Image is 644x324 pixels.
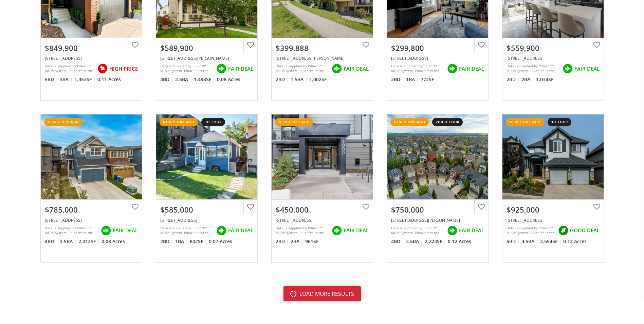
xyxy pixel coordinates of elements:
span: 961 SF [305,238,318,245]
span: 0.12 Acres [448,238,471,245]
img: rating icon [96,62,109,75]
span: FAIR DEAL [459,65,484,72]
div: 108 Citadel Park NW, Calgary, AB T3G 3Y1 [45,55,138,61]
span: 5 BD [45,76,58,83]
span: GOOD DEAL [570,227,600,234]
span: 802 SF [190,238,207,245]
div: $849,900 [45,43,138,53]
span: 2 BD [276,238,289,245]
a: new 2 hrs ago3d tour$925,000[STREET_ADDRESS]Data is supplied by Pillar 9™ MLS® System. Pillar 9™ ... [495,107,611,269]
span: 0.07 Acres [209,238,232,245]
div: $450,000 [276,204,369,215]
div: $589,900 [160,43,253,53]
img: rating icon [215,224,228,237]
span: 4 BD [391,238,404,245]
span: 1 BA [175,238,188,245]
span: 1,034 SF [536,76,553,83]
div: 2213 8 Avenue SE, Calgary, AB T2G 0P2 [160,217,253,223]
span: 4 BD [45,238,58,245]
span: 2 BD [276,76,289,83]
div: Data is supplied by Pillar 9™ MLS® System. Pillar 9™ is the owner of the copyright in its MLS® Sy... [507,64,559,74]
div: $399,888 [276,43,369,53]
div: 1328 13 Avenue SW #602, Calgary, AB T3C 0T3 [391,55,484,61]
span: 2,012 SF [78,238,100,245]
span: 0.08 Acres [217,76,240,83]
div: Data is supplied by Pillar 9™ MLS® System. Pillar 9™ is the owner of the copyright in its MLS® Sy... [45,64,94,74]
img: rating icon [330,62,344,75]
div: Data is supplied by Pillar 9™ MLS® System. Pillar 9™ is the owner of the copyright in its MLS® Sy... [391,226,444,236]
a: new 2 hrs ago3d tour$585,000[STREET_ADDRESS]Data is supplied by Pillar 9™ MLS® System. Pillar 9™ ... [149,107,264,269]
span: 2 BA [291,238,303,245]
span: 3.5 BA [60,238,77,245]
span: 1,498 SF [194,76,215,83]
span: FAIR DEAL [459,227,484,234]
div: Data is supplied by Pillar 9™ MLS® System. Pillar 9™ is the owner of the copyright in its MLS® Sy... [276,64,328,74]
span: 772 SF [421,76,434,83]
span: 0.11 Acres [97,76,121,83]
span: 5 BD [507,238,520,245]
a: new 2 hrs agovideo tour$750,000[STREET_ADDRESS][PERSON_NAME]Data is supplied by Pillar 9™ MLS® Sy... [380,107,495,269]
div: 250 Cranarch Circle SE, Calgary, AB T3M 0S4 [507,217,600,223]
span: FAIR DEAL [228,227,253,234]
div: Data is supplied by Pillar 9™ MLS® System. Pillar 9™ is the owner of the copyright in its MLS® Sy... [276,226,328,236]
span: HIGH PRICE [109,65,138,72]
span: 2.5 BA [175,76,192,83]
div: Data is supplied by Pillar 9™ MLS® System. Pillar 9™ is the owner of the copyright in its MLS® Sy... [160,64,213,74]
img: rating icon [215,62,228,75]
a: new 2 hrs ago$450,000[STREET_ADDRESS]Data is supplied by Pillar 9™ MLS® System. Pillar 9™ is the ... [264,107,380,269]
div: 300 Meredith Road NE #515, Calgary, AB T2E 7A8 [276,55,369,61]
div: 94 Auburn Glen Common SE, Calgary, AB T3M 0N2 [391,217,484,223]
div: $585,000 [160,204,253,215]
a: new 2 hrs ago$785,000[STREET_ADDRESS]Data is supplied by Pillar 9™ MLS® System. Pillar 9™ is the ... [34,107,149,269]
span: 2 BD [160,238,173,245]
span: 3 BD [160,76,173,83]
div: Data is supplied by Pillar 9™ MLS® System. Pillar 9™ is the owner of the copyright in its MLS® Sy... [391,64,444,74]
div: 34 Belmont Crescent SW, Calgary, AB T2X 4N5 [45,217,138,223]
button: load more results [283,286,361,301]
span: FAIR DEAL [574,65,600,72]
img: rating icon [330,224,344,237]
span: 0.08 Acres [102,238,125,245]
span: 2 BD [391,76,404,83]
span: 0.12 Acres [563,238,587,245]
span: 3.5 BA [521,238,538,245]
span: FAIR DEAL [228,65,253,72]
span: 3.5 BA [406,238,423,245]
div: $785,000 [45,204,138,215]
span: 2,554 SF [540,238,562,245]
div: $750,000 [391,204,484,215]
img: rating icon [445,224,459,237]
div: $299,800 [391,43,484,53]
span: 2 BD [507,76,520,83]
div: 8505 Broadcast Avenue SW #504, Calgary, AB T3H 6B5 [507,55,600,61]
div: Data is supplied by Pillar 9™ MLS® System. Pillar 9™ is the owner of the copyright in its MLS® Sy... [45,226,97,236]
span: 2,223 SF [425,238,446,245]
div: $925,000 [507,204,600,215]
span: 1.5 BA [291,76,308,83]
div: 200 Seton Circle SE #1412, Calgary, AB T3M 3Y1 [276,217,369,223]
img: rating icon [561,62,574,75]
div: Data is supplied by Pillar 9™ MLS® System. Pillar 9™ is the owner of the copyright in its MLS® Sy... [507,226,555,236]
img: rating icon [445,62,459,75]
span: FAIR DEAL [344,227,369,234]
span: 1,353 SF [74,76,96,83]
div: $559,900 [507,43,600,53]
span: 2 BA [521,76,534,83]
span: 1 BA [406,76,419,83]
div: Data is supplied by Pillar 9™ MLS® System. Pillar 9™ is the owner of the copyright in its MLS® Sy... [160,226,213,236]
img: rating icon [556,224,570,237]
span: FAIR DEAL [344,65,369,72]
span: FAIR DEAL [113,227,138,234]
span: 3 BA [60,76,73,83]
div: 47 Copperfield Terrace SE, Calgary, AB T2Z 4V5 [160,55,253,61]
img: rating icon [99,224,113,237]
span: 1,002 SF [309,76,327,83]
